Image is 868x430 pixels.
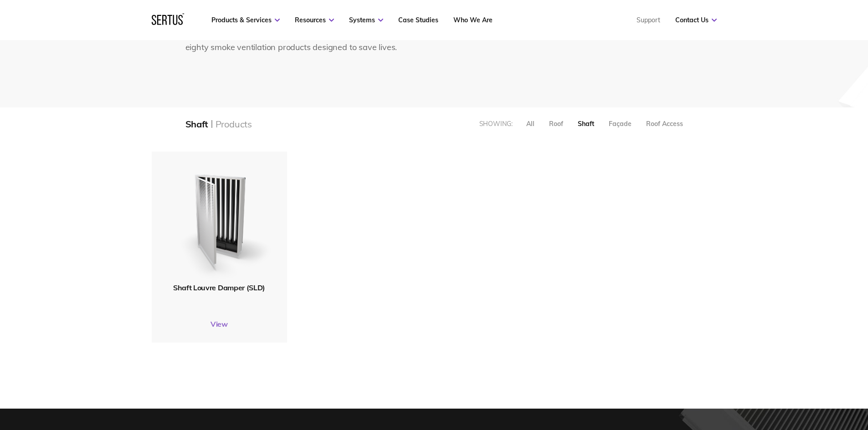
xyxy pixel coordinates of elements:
[152,319,287,329] a: View
[578,120,594,128] div: Shaft
[185,118,208,130] div: Shaft
[526,120,534,128] div: All
[211,16,280,24] a: Products & Services
[349,16,383,24] a: Systems
[609,120,632,128] div: Façade
[185,28,416,54] div: From concept to production line, we’ve built a range of over eighty smoke ventilation products de...
[295,16,334,24] a: Resources
[216,118,252,130] div: Products
[675,16,717,24] a: Contact Us
[398,16,438,24] a: Case Studies
[637,16,660,24] a: Support
[549,120,563,128] div: Roof
[479,120,513,128] div: Showing:
[453,16,493,24] a: Who We Are
[173,283,265,292] span: Shaft Louvre Damper (SLD)
[704,324,868,430] iframe: Chat Widget
[646,120,683,128] div: Roof Access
